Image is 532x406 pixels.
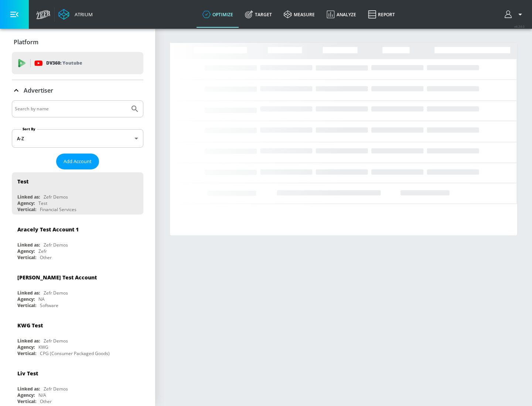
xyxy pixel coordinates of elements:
[17,242,40,248] div: Linked as:
[12,172,143,214] div: TestLinked as:Zefr DemosAgency:TestVertical:Financial Services
[17,322,43,329] div: KWG Test
[21,127,37,131] label: Sort By
[17,392,35,398] div: Agency:
[17,200,35,206] div: Agency:
[58,9,93,20] a: Atrium
[17,302,36,309] div: Vertical:
[12,316,143,358] div: KWG TestLinked as:Zefr DemosAgency:KWGVertical:CPG (Consumer Packaged Goods)
[12,268,143,310] div: [PERSON_NAME] Test AccountLinked as:Zefr DemosAgency:NAVertical:Software
[514,24,525,28] span: v 4.24.0
[12,129,143,148] div: A-Z
[44,242,68,248] div: Zefr Demos
[40,206,76,213] div: Financial Services
[17,274,97,281] div: [PERSON_NAME] Test Account
[44,338,68,344] div: Zefr Demos
[17,398,36,405] div: Vertical:
[17,206,36,213] div: Vertical:
[15,104,127,114] input: Search by name
[12,52,143,74] div: DV360: Youtube
[62,59,82,67] p: Youtube
[239,1,278,28] a: Target
[278,1,321,28] a: measure
[46,59,82,67] p: DV360:
[12,32,143,52] div: Platform
[14,38,38,46] p: Platform
[38,248,47,254] div: Zefr
[17,226,79,233] div: Aracely Test Account 1
[321,1,362,28] a: Analyze
[17,350,36,357] div: Vertical:
[17,386,40,392] div: Linked as:
[40,398,52,405] div: Other
[38,200,47,206] div: Test
[38,296,45,302] div: NA
[17,344,35,350] div: Agency:
[56,154,99,169] button: Add Account
[24,86,53,94] p: Advertiser
[17,178,28,185] div: Test
[197,1,239,28] a: optimize
[44,194,68,200] div: Zefr Demos
[40,254,52,261] div: Other
[17,290,40,296] div: Linked as:
[44,290,68,296] div: Zefr Demos
[12,220,143,262] div: Aracely Test Account 1Linked as:Zefr DemosAgency:ZefrVertical:Other
[40,350,110,357] div: CPG (Consumer Packaged Goods)
[17,248,35,254] div: Agency:
[40,302,58,309] div: Software
[38,344,48,350] div: KWG
[17,296,35,302] div: Agency:
[72,11,93,18] div: Atrium
[17,194,40,200] div: Linked as:
[44,386,68,392] div: Zefr Demos
[17,338,40,344] div: Linked as:
[64,157,92,166] span: Add Account
[12,80,143,101] div: Advertiser
[17,254,36,261] div: Vertical:
[38,392,46,398] div: N/A
[362,1,401,28] a: Report
[17,370,38,377] div: Liv Test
